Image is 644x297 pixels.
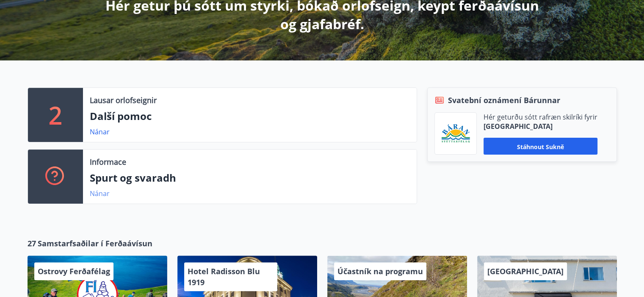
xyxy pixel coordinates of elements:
font: [GEOGRAPHIC_DATA] [487,266,564,276]
button: Stáhnout sukně [484,138,597,155]
font: Lausar orlofseignir [90,95,157,105]
font: Spurt og svaradh [90,171,176,185]
font: Účastník na programu [337,266,423,276]
font: Hotel Radisson Blu 1919 [188,266,260,287]
font: Informace [90,157,126,167]
font: Nánar [90,127,110,136]
img: Bz2lGXKH3FXEIQKvoQ8VL0Fr0uCiWgfgA3I6fSs8.png [441,124,470,144]
font: Samstarfsaðilar í Ferðaávísun [38,238,152,248]
font: 2 [49,99,62,131]
font: Svatební oznámení Bárunnar [448,95,560,105]
font: Nánar [90,189,110,198]
font: 27 [28,238,36,248]
font: Další pomoc [90,109,152,123]
font: Hér geturðu sótt rafræn skilríki fyrir [484,112,597,122]
font: Stáhnout sukně [517,142,564,150]
font: Ostrovy Ferðafélag [38,266,110,276]
font: [GEOGRAPHIC_DATA] [484,122,553,131]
